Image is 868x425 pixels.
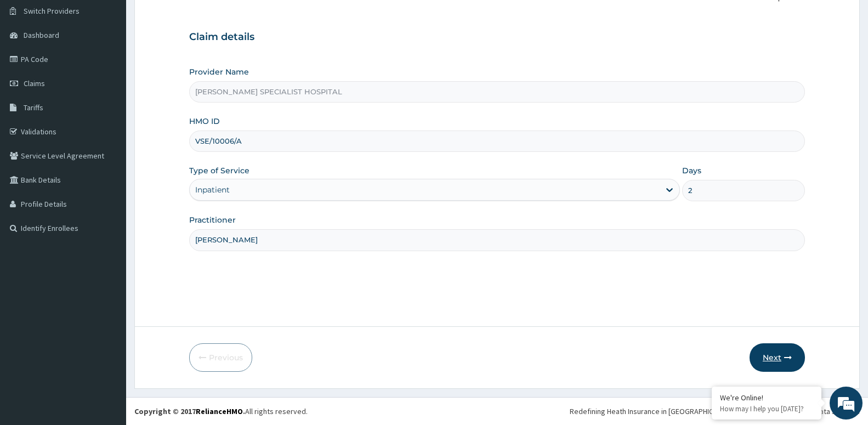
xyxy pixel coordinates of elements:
[20,55,44,82] img: d_794563401_company_1708531726252_794563401
[189,343,252,372] button: Previous
[189,116,220,127] label: HMO ID
[180,5,206,32] div: Minimize live chat window
[64,138,151,249] span: We're online!
[195,184,230,195] div: Inpatient
[189,165,249,176] label: Type of Service
[750,343,805,372] button: Next
[196,406,243,416] a: RelianceHMO
[720,404,813,413] p: How may I help you today?
[126,397,868,425] footer: All rights reserved.
[24,78,45,88] span: Claims
[682,165,701,176] label: Days
[570,406,860,417] div: Redefining Heath Insurance in [GEOGRAPHIC_DATA] using Telemedicine and Data Science!
[189,131,805,152] input: Enter HMO ID
[24,6,80,16] span: Switch Providers
[134,406,245,416] strong: Copyright © 2017 .
[5,299,209,338] textarea: Type your message and hit 'Enter'
[189,31,805,43] h3: Claim details
[189,229,805,251] input: Enter Name
[24,30,59,40] span: Dashboard
[189,66,249,77] label: Provider Name
[720,393,813,403] div: We're Online!
[189,214,236,225] label: Practitioner
[24,103,43,112] span: Tariffs
[57,61,184,76] div: Chat with us now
